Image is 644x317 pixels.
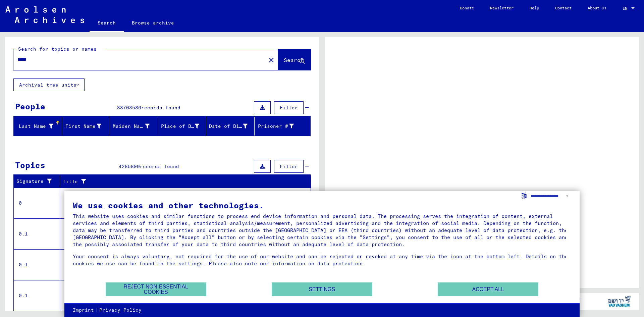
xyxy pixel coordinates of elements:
div: Prisoner # [257,121,303,131]
div: Maiden Name [113,123,150,130]
mat-header-cell: Prisoner # [255,117,311,136]
div: Maiden Name [113,121,158,131]
div: People [15,100,45,112]
div: Prisoner # [257,123,294,130]
span: 33708586 [117,105,141,111]
mat-header-cell: Place of Birth [158,117,207,136]
a: Imprint [73,307,94,314]
div: Date of Birth [209,123,248,130]
div: Date of Birth [209,121,256,131]
div: Topics [15,159,45,171]
button: Clear [265,53,278,66]
td: 0 [14,188,60,218]
div: Signature [16,178,55,185]
div: Last Name [16,123,53,130]
td: 0.1 [14,280,60,311]
mat-header-cell: Date of Birth [206,117,255,136]
span: Filter [280,105,298,111]
div: This website uses cookies and similar functions to process end device information and personal da... [73,213,571,248]
img: Arolsen_neg.svg [5,6,84,23]
button: Filter [274,101,304,114]
div: Signature [16,176,61,187]
button: Archival tree units [13,78,85,91]
button: Search [278,49,311,70]
button: Settings [272,282,372,296]
a: Search [90,15,124,32]
span: records found [140,163,179,169]
span: records found [141,105,180,111]
div: Place of Birth [161,121,208,131]
mat-label: Search for topics or names [18,46,97,52]
a: Browse archive [124,15,182,31]
td: 0.1 [14,218,60,249]
span: Filter [280,163,298,169]
span: EN [623,6,630,11]
a: Privacy Policy [99,307,142,314]
div: Title [63,176,304,187]
div: We use cookies and other technologies. [73,201,571,209]
button: Reject non-essential cookies [106,282,206,296]
mat-icon: close [267,56,275,64]
div: Your consent is always voluntary, not required for the use of our website and can be rejected or ... [73,253,571,267]
span: Search [284,57,304,63]
button: Filter [274,160,304,173]
div: First Name [65,121,110,131]
td: 0.1 [14,249,60,280]
div: Place of Birth [161,123,200,130]
mat-header-cell: Last Name [14,117,62,136]
mat-header-cell: Maiden Name [110,117,158,136]
span: 4285890 [119,163,140,169]
img: yv_logo.png [607,293,632,310]
div: Last Name [16,121,62,131]
div: Title [63,178,298,185]
button: Accept all [438,282,538,296]
div: First Name [65,123,102,130]
mat-header-cell: First Name [62,117,110,136]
